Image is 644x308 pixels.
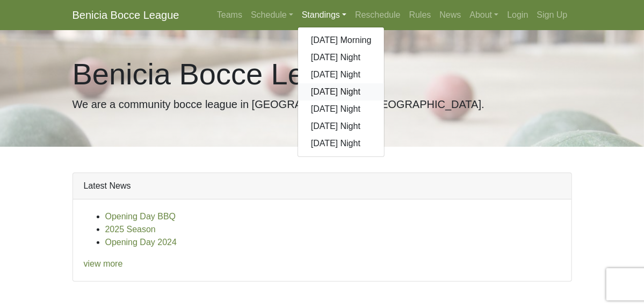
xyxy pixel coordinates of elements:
[73,4,179,26] a: Benicia Bocce League
[298,66,385,83] a: [DATE] Night
[298,118,385,135] a: [DATE] Night
[105,212,176,221] a: Opening Day BBQ
[298,32,385,49] a: [DATE] Morning
[503,4,532,26] a: Login
[298,83,385,101] a: [DATE] Night
[73,173,571,199] div: Latest News
[73,96,572,112] p: We are a community bocce league in [GEOGRAPHIC_DATA], [GEOGRAPHIC_DATA].
[533,4,572,26] a: Sign Up
[105,238,177,247] a: Opening Day 2024
[298,135,385,152] a: [DATE] Night
[105,225,156,234] a: 2025 Season
[213,4,247,26] a: Teams
[298,4,351,26] a: Standings
[405,4,436,26] a: Rules
[84,259,123,268] a: view more
[247,4,298,26] a: Schedule
[298,49,385,66] a: [DATE] Night
[298,101,385,118] a: [DATE] Night
[73,56,572,92] h1: Benicia Bocce League
[436,4,466,26] a: News
[466,4,503,26] a: About
[351,4,405,26] a: Reschedule
[298,27,385,157] div: Standings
